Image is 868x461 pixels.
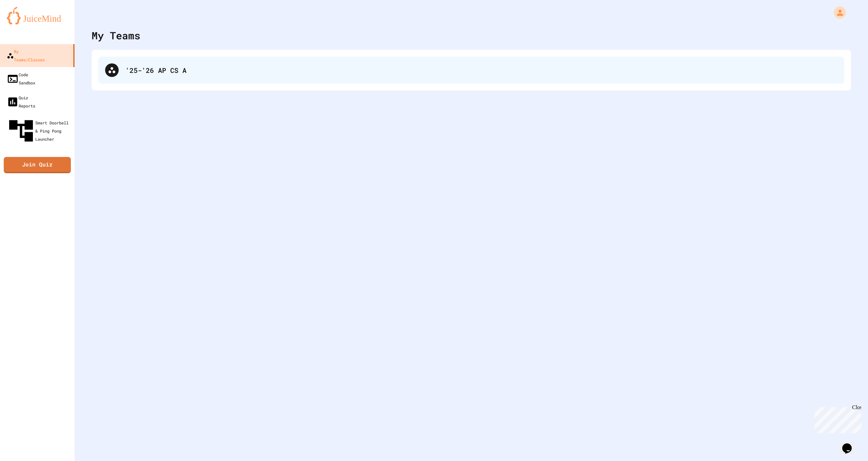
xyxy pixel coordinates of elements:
[7,47,45,64] div: My Teams/Classes
[3,3,47,43] div: Chat with us now!Close
[7,71,35,87] div: Code Sandbox
[125,65,837,75] div: '25-'26 AP CS A
[812,404,861,433] iframe: chat widget
[840,434,861,454] iframe: chat widget
[98,57,844,84] div: '25-'26 AP CS A
[7,94,35,110] div: Quiz Reports
[4,157,71,173] a: Join Quiz
[827,5,848,20] div: My Account
[92,28,140,43] div: My Teams
[7,117,72,145] div: Smart Doorbell & Ping Pong Launcher
[7,7,68,24] img: logo-orange.svg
